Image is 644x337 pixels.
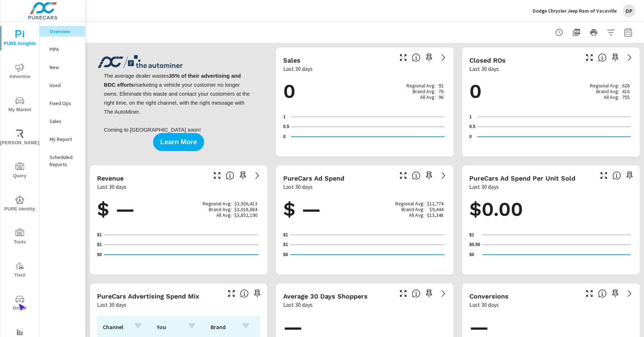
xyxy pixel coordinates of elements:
[423,288,435,299] span: Save this to your personalized report
[3,295,37,313] span: Driver
[3,96,37,114] span: My Market
[50,154,79,168] p: Scheduled Reports
[598,289,607,298] span: The number of dealer-specified goals completed by a visitor. [Source: This data is provided by th...
[590,83,619,88] p: Regional Avg:
[427,212,443,218] p: $13,348
[252,288,263,299] span: Save this to your personalized report
[469,64,499,73] p: Last 30 days
[226,171,234,180] span: Total sales revenue over the selected date range. [Source: This data is sourced from the dealer’s...
[283,174,344,182] h5: PureCars Ad Spend
[624,288,635,299] a: See more details in report
[290,260,315,268] p: [DATE]
[240,289,249,298] span: This table looks at how you compare to the amount of budget you spend per channel as opposed to y...
[97,252,102,257] text: $0
[252,170,263,181] a: See more details in report
[234,206,257,212] p: $3,018,684
[97,182,126,191] p: Last 30 days
[97,300,126,309] p: Last 30 days
[622,94,630,100] p: 755
[237,170,249,181] span: Save this to your personalized report
[423,170,435,181] span: Save this to your personalized report
[211,170,223,181] button: Make Fullscreen
[283,134,286,139] text: 0
[291,142,316,150] p: [DATE]
[624,52,635,63] a: See more details in report
[97,292,199,300] h5: PureCars Advertising Spend Mix
[40,152,85,170] div: Scheduled Reports
[283,124,289,129] text: 0.5
[469,242,480,247] text: $0.50
[622,88,630,94] p: 416
[40,80,85,91] div: Used
[283,300,313,309] p: Last 30 days
[598,53,607,62] span: Number of Repair Orders Closed by the selected dealership group over the selected time range. [So...
[40,26,85,37] div: Overview
[469,232,474,237] text: $1
[283,242,288,247] text: $1
[409,212,424,218] p: All Avg:
[438,52,449,63] a: See more details in report
[3,63,37,81] span: Advertise
[40,44,85,55] div: PIPA
[211,323,236,331] p: Brand
[438,83,443,88] p: 92
[412,53,420,62] span: Number of vehicles sold by the dealership over the selected date range. [Source: This data is sou...
[612,171,621,180] span: Average cost of advertising per each vehicle sold at the dealer over the selected date range. The...
[283,114,286,119] text: 1
[226,288,237,299] button: Make Fullscreen
[533,8,617,14] p: Dodge Chrysler Jeep Ram of Vacaville
[203,201,232,206] p: Regional Avg:
[209,206,232,212] p: Brand Avg:
[234,212,257,218] p: $3,852,190
[283,197,446,222] h1: $ —
[216,212,232,218] p: All Avg:
[397,288,409,299] button: Make Fullscreen
[584,288,595,299] button: Make Fullscreen
[103,323,128,331] p: Channel
[283,64,313,73] p: Last 30 days
[469,79,632,104] h1: 0
[397,170,409,181] button: Make Fullscreen
[438,94,443,100] p: 96
[104,260,129,268] p: [DATE]
[97,174,124,182] h5: Revenue
[50,64,79,71] p: New
[604,94,619,100] p: All Avg:
[3,196,37,213] span: PURE Identity
[283,56,300,64] h5: Sales
[586,25,601,40] button: Print Report
[97,197,260,222] h1: $ —
[569,25,584,40] button: "Export Report to PDF"
[97,232,102,237] text: $1
[622,4,635,17] div: DP
[421,260,446,268] p: [DATE]
[621,25,635,40] button: Select Date Range
[469,174,575,182] h5: PureCars Ad Spend Per Unit Sold
[438,88,443,94] p: 76
[469,300,499,309] p: Last 30 days
[40,134,85,145] div: My Report
[406,83,436,88] p: Regional Avg:
[584,52,595,63] button: Make Fullscreen
[607,260,632,268] p: [DATE]
[160,139,197,145] span: Learn More
[469,252,474,257] text: $0
[412,289,420,298] span: A rolling 30 day total of daily Shoppers on the dealership website, averaged over the selected da...
[97,242,102,247] text: $1
[283,232,288,237] text: $1
[438,288,449,299] a: See more details in report
[50,136,79,143] p: My Report
[40,62,85,73] div: New
[234,201,257,206] p: $3,926,413
[235,260,260,268] p: [DATE]
[427,201,443,206] p: $12,774
[469,292,509,300] h5: Conversions
[469,182,499,191] p: Last 30 days
[413,88,436,94] p: Brand Avg:
[283,79,446,104] h1: 0
[477,142,502,150] p: [DATE]
[3,163,37,180] span: Query
[50,46,79,53] p: PIPA
[622,83,630,88] p: 626
[395,201,424,206] p: Regional Avg:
